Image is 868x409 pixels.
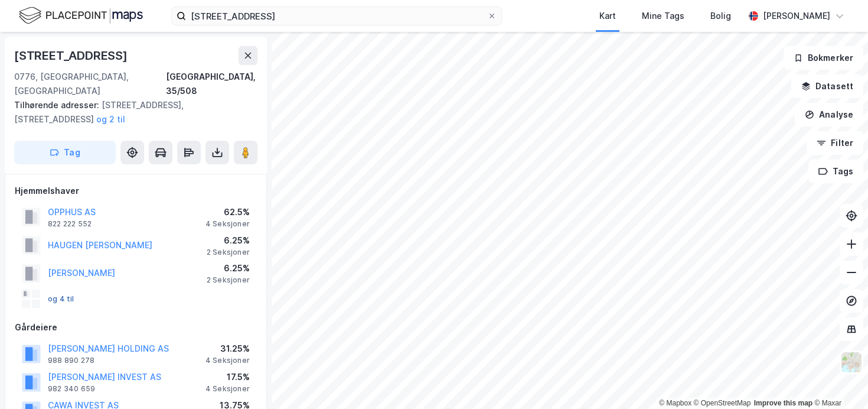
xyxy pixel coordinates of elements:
div: [STREET_ADDRESS] [14,46,130,65]
div: 31.25% [205,342,250,356]
button: Datasett [791,74,863,98]
div: 6.25% [207,233,250,248]
a: Improve this map [754,399,812,407]
div: 988 890 278 [48,356,94,365]
iframe: Chat Widget [809,352,868,409]
div: Kart [599,9,616,23]
input: Søk på adresse, matrikkel, gårdeiere, leietakere eller personer [186,7,487,25]
div: [STREET_ADDRESS], [STREET_ADDRESS] [14,98,248,126]
a: Mapbox [659,399,691,407]
div: Gårdeiere [15,320,257,335]
span: Tilhørende adresser: [14,100,102,110]
div: 6.25% [207,261,250,275]
div: 822 222 552 [48,219,92,229]
div: [GEOGRAPHIC_DATA], 35/508 [166,70,257,98]
img: logo.f888ab2527a4732fd821a326f86c7f29.svg [19,5,143,26]
div: 4 Seksjoner [205,219,250,229]
button: Tag [14,141,116,164]
div: 17.5% [205,370,250,384]
div: 0776, [GEOGRAPHIC_DATA], [GEOGRAPHIC_DATA] [14,70,166,98]
div: 4 Seksjoner [205,384,250,394]
img: Z [840,351,863,374]
button: Analyse [795,103,863,126]
div: 982 340 659 [48,384,95,394]
button: Bokmerker [784,46,863,70]
div: Kontrollprogram for chat [809,352,868,409]
div: 2 Seksjoner [207,275,250,285]
div: 4 Seksjoner [205,356,250,365]
div: Hjemmelshaver [15,184,257,198]
div: Mine Tags [642,9,684,23]
div: [PERSON_NAME] [763,9,830,23]
div: Bolig [710,9,731,23]
div: 2 Seksjoner [207,248,250,257]
button: Tags [808,160,863,183]
button: Filter [807,131,863,155]
div: 62.5% [205,205,250,219]
a: OpenStreetMap [694,399,751,407]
